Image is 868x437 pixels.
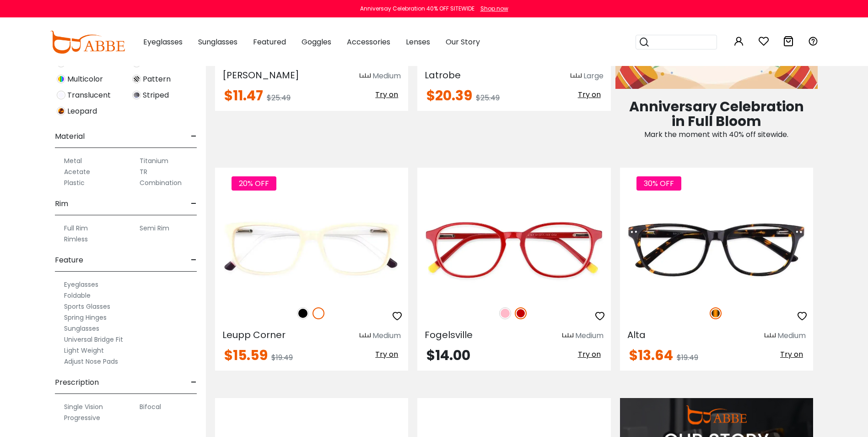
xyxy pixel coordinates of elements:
[777,330,806,341] div: Medium
[629,97,804,131] span: Anniversary Celebration in Full Bloom
[620,201,813,297] img: Tortoise Alta - Acetate ,Universal Bridge Fit
[629,345,673,365] span: $13.64
[480,5,508,13] div: Shop now
[360,333,371,339] img: size ruler
[375,89,398,100] span: Try on
[64,234,88,245] label: Rimless
[140,155,168,166] label: Titanium
[499,307,511,319] img: Pink
[57,107,65,115] img: Leopard
[583,71,604,82] div: Large
[271,352,293,363] span: $19.49
[267,93,291,103] span: $25.49
[55,193,68,215] span: Rim
[372,71,401,82] div: Medium
[406,37,430,47] span: Lenses
[765,333,776,339] img: size ruler
[143,37,183,47] span: Eyeglasses
[372,89,401,101] button: Try on
[64,290,91,301] label: Foldable
[222,328,286,341] span: Leupp Corner
[644,129,788,140] span: Mark the moment with 40% off sitewide.
[222,69,299,82] span: [PERSON_NAME]
[64,301,110,312] label: Sports Glasses
[417,201,610,297] img: Red Fogelsville - Acetate ,Universal Bridge Fit
[224,345,268,365] span: $15.59
[140,166,147,177] label: TR
[571,73,582,80] img: size ruler
[140,401,161,412] label: Bifocal
[64,223,88,234] label: Full Rim
[191,126,197,147] span: -
[64,401,103,412] label: Single Vision
[50,31,125,54] img: abbeglasses.com
[313,307,324,319] img: White
[575,330,604,341] div: Medium
[372,330,401,341] div: Medium
[710,307,722,319] img: Tortoise
[515,307,527,319] img: Red
[777,349,806,361] button: Try on
[198,37,237,47] span: Sunglasses
[191,371,197,393] span: -
[425,69,461,82] span: Latrobe
[232,176,276,191] span: 20% OFF
[67,106,97,117] span: Leopard
[64,323,99,334] label: Sunglasses
[140,223,169,234] label: Semi Rim
[64,334,123,345] label: Universal Bridge Fit
[780,349,803,360] span: Try on
[476,5,508,12] a: Shop now
[64,356,118,367] label: Adjust Nose Pads
[64,279,98,290] label: Eyeglasses
[578,349,601,360] span: Try on
[64,345,104,356] label: Light Weight
[215,201,408,297] img: White Leupp Corner - Acetate ,Universal Bridge Fit
[575,349,604,361] button: Try on
[636,176,681,191] span: 30% OFF
[446,37,480,47] span: Our Story
[132,91,141,99] img: Striped
[360,5,474,13] div: Anniversay Celebration 40% OFF SITEWIDE
[297,307,309,319] img: Black
[347,37,390,47] span: Accessories
[224,86,263,105] span: $11.47
[67,90,111,101] span: Translucent
[67,74,103,85] span: Multicolor
[476,93,500,103] span: $25.49
[140,177,182,188] label: Combination
[64,312,107,323] label: Spring Hinges
[64,177,85,188] label: Plastic
[425,328,473,341] span: Fogelsville
[578,89,601,100] span: Try on
[64,412,100,423] label: Progressive
[55,126,85,147] span: Material
[143,90,169,101] span: Striped
[55,371,99,393] span: Prescription
[143,74,171,85] span: Pattern
[64,155,82,166] label: Metal
[55,249,83,271] span: Feature
[191,249,197,271] span: -
[191,193,197,215] span: -
[575,89,604,101] button: Try on
[64,166,90,177] label: Acetate
[253,37,286,47] span: Featured
[372,349,401,361] button: Try on
[57,91,65,99] img: Translucent
[132,75,141,83] img: Pattern
[302,37,331,47] span: Goggles
[375,349,398,360] span: Try on
[57,75,65,83] img: Multicolor
[426,86,472,105] span: $20.39
[627,328,646,341] span: Alta
[677,352,698,363] span: $19.49
[426,345,470,365] span: $14.00
[360,73,371,80] img: size ruler
[562,333,573,339] img: size ruler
